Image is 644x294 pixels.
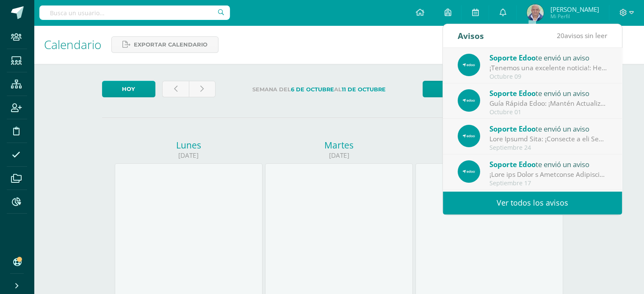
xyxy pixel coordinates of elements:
[458,54,480,76] img: 12277ecdfbdc96d808d4cf42e204b2dc.png
[443,191,622,214] a: Ver todos los avisos
[489,134,607,144] div: Guía Rápida Edoo: ¡Notifica a los Padres sobre Faltas Disciplinarias con un Clic!: En Edoo, busca...
[489,73,607,80] div: Octubre 09
[458,24,484,47] div: Avisos
[44,36,101,52] span: Calendario
[489,63,607,73] div: ¡Tenemos una excelente noticia!: Hemos lanzado Edoo Finance, el nuevo módulo que facilita los cob...
[489,88,607,99] div: te envió un aviso
[550,5,599,14] span: [PERSON_NAME]
[115,151,263,160] div: [DATE]
[265,139,413,151] div: Martes
[423,81,499,97] a: Semana
[458,125,480,147] img: 12277ecdfbdc96d808d4cf42e204b2dc.png
[489,180,607,187] div: Septiembre 17
[342,86,386,93] strong: 11 de Octubre
[111,36,218,53] a: Exportar calendario
[115,139,263,151] div: Lunes
[550,13,599,20] span: Mi Perfil
[265,151,413,160] div: [DATE]
[489,109,607,116] div: Octubre 01
[458,160,480,183] img: 12277ecdfbdc96d808d4cf42e204b2dc.png
[415,151,563,160] div: [DATE]
[458,89,480,112] img: 12277ecdfbdc96d808d4cf42e204b2dc.png
[527,4,544,21] img: 26e316187629a9e005e1e954f981f7ef.png
[291,86,334,93] strong: 6 de Octubre
[557,31,564,40] span: 20
[102,81,155,97] a: Hoy
[489,99,607,108] div: Guía Rápida Edoo: ¡Mantén Actualizada tu Información de Perfil!: En Edoo, es importante mantener ...
[489,88,536,98] span: Soporte Edoo
[415,139,563,151] div: Miércoles
[134,37,207,52] span: Exportar calendario
[489,53,536,63] span: Soporte Edoo
[489,159,607,170] div: te envió un aviso
[489,159,536,169] span: Soporte Edoo
[489,123,607,134] div: te envió un aviso
[557,31,607,40] span: avisos sin leer
[489,124,536,134] span: Soporte Edoo
[489,144,607,151] div: Septiembre 24
[489,52,607,63] div: te envió un aviso
[489,170,607,179] div: ¡Deja una Tarea a Múltiples Secciones en un Solo Paso!: En Edoo, buscamos simplificar la gestión ...
[39,5,230,20] input: Busca un usuario...
[222,81,416,98] label: Semana del al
